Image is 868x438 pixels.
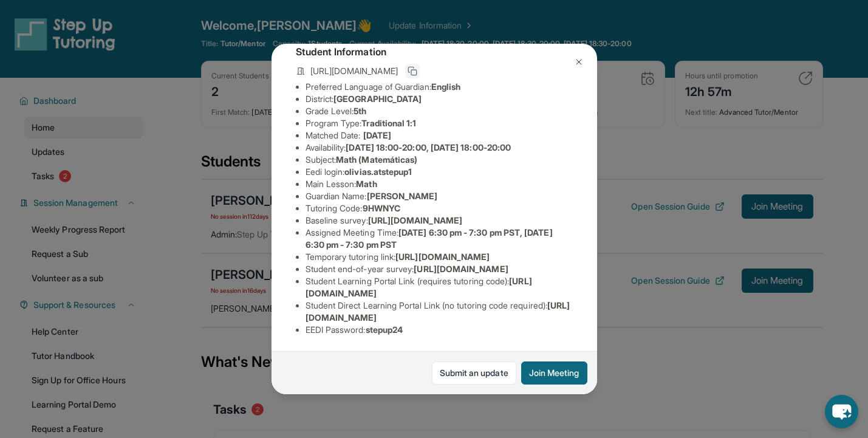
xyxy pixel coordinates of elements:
li: Subject : [306,154,573,166]
span: [DATE] 18:00-20:00, [DATE] 18:00-20:00 [346,142,511,152]
span: [DATE] 6:30 pm - 7:30 pm PST, [DATE] 6:30 pm - 7:30 pm PST [306,227,553,250]
span: [PERSON_NAME] [367,191,438,201]
span: English [431,81,461,92]
li: Main Lesson : [306,178,573,190]
h4: Student Information [296,44,573,59]
span: Math [356,179,377,189]
a: Submit an update [432,361,516,385]
button: Join Meeting [521,361,587,385]
span: Traditional 1:1 [361,118,416,128]
li: Tutoring Code : [306,202,573,214]
li: Temporary tutoring link : [306,251,573,263]
li: Matched Date: [306,129,573,142]
span: [URL][DOMAIN_NAME] [395,252,490,262]
li: Program Type: [306,117,573,129]
li: Student Direct Learning Portal Link (no tutoring code required) : [306,299,573,324]
span: [GEOGRAPHIC_DATA] [333,94,422,104]
img: Close Icon [574,57,584,67]
span: Math (Matemáticas) [336,154,417,165]
li: Assigned Meeting Time : [306,227,573,251]
li: Preferred Language of Guardian: [306,81,573,93]
li: Eedi login : [306,166,573,178]
span: stepup24 [366,324,403,335]
li: Guardian Name : [306,190,573,202]
li: District: [306,93,573,105]
span: [URL][DOMAIN_NAME] [368,215,462,225]
li: Baseline survey : [306,214,573,227]
li: Student end-of-year survey : [306,263,573,275]
span: [URL][DOMAIN_NAME] [310,65,398,77]
li: Grade Level: [306,105,573,117]
li: EEDI Password : [306,324,573,336]
span: olivias.atstepup1 [344,166,412,177]
li: Student Learning Portal Link (requires tutoring code) : [306,275,573,299]
button: Copy link [405,64,420,78]
li: Availability: [306,142,573,154]
span: 5th [354,106,366,116]
span: [URL][DOMAIN_NAME] [414,264,508,274]
span: 9HWNYC [363,203,400,213]
button: chat-button [825,395,858,428]
span: [DATE] [363,130,391,140]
